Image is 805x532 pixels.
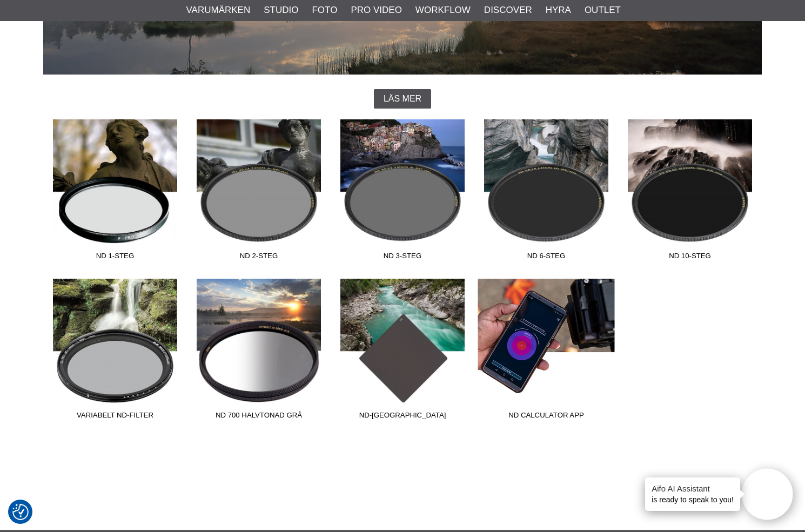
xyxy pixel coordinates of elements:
img: Revisit consent button [12,504,29,520]
div: is ready to speak to you! [645,477,740,511]
span: ND 3-steg [331,251,474,265]
a: ND 6-steg [474,119,618,265]
a: ND 3-steg [331,119,474,265]
span: ND 700 Halvtonad Grå [187,410,331,425]
a: Discover [484,3,532,17]
a: ND 700 Halvtonad Grå [187,279,331,425]
a: Variabelt ND-Filter [43,279,187,425]
a: Hyra [546,3,571,17]
span: ND 1-steg [43,251,187,265]
a: Workflow [415,3,471,17]
a: Pro Video [351,3,401,17]
a: Foto [312,3,337,17]
span: Läs mer [384,94,421,104]
span: ND 6-steg [474,251,618,265]
a: Outlet [585,3,621,17]
span: Variabelt ND-Filter [43,410,187,425]
a: ND Calculator App [474,279,618,425]
a: ND 10-steg [618,119,762,265]
a: ND 2-steg [187,119,331,265]
span: ND 10-steg [618,251,762,265]
a: Studio [264,3,298,17]
button: Samtyckesinställningar [12,502,29,522]
a: Varumärken [186,3,251,17]
a: ND 1-steg [43,119,187,265]
h4: Aifo AI Assistant [652,483,734,494]
a: ND-[GEOGRAPHIC_DATA] [331,279,474,425]
span: ND 2-steg [187,251,331,265]
span: ND-[GEOGRAPHIC_DATA] [331,410,474,425]
span: ND Calculator App [474,410,618,425]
